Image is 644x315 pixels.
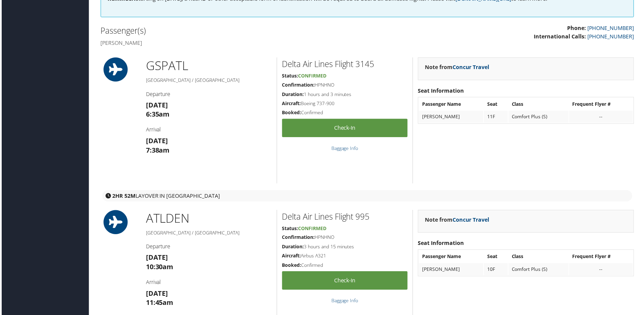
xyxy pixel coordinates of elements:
[282,110,408,117] h5: Confirmed
[509,252,570,264] th: Class
[282,59,408,70] h2: Delta Air Lines Flight 3145
[145,110,169,119] strong: 6:35am
[509,111,570,123] td: Comfort Plus (S)
[145,230,271,237] h5: [GEOGRAPHIC_DATA] / [GEOGRAPHIC_DATA]
[145,126,271,134] h4: Arrival
[570,98,635,111] th: Frequent Flyer #
[145,244,271,251] h4: Departure
[282,100,301,107] strong: Aircraft:
[282,110,301,116] strong: Booked:
[574,267,631,274] div: --
[485,98,509,111] th: Seat
[145,254,167,263] strong: [DATE]
[145,91,271,98] h4: Departure
[453,64,490,71] a: Concur Travel
[509,98,570,111] th: Class
[282,91,304,98] strong: Duration:
[282,273,408,291] a: Check-in
[509,264,570,277] td: Comfort Plus (S)
[426,64,490,71] strong: Note from
[589,33,636,40] a: [PHONE_NUMBER]
[419,264,484,277] td: [PERSON_NAME]
[331,146,358,152] a: Baggage Info
[282,235,408,242] h5: HPNHNO
[145,290,167,299] strong: [DATE]
[99,39,362,46] h4: [PERSON_NAME]
[419,98,484,111] th: Passenger Name
[282,212,408,223] h2: Delta Air Lines Flight 995
[145,211,271,228] h1: ATL DEN
[418,241,465,248] strong: Seat Information
[485,111,509,123] td: 11F
[419,252,484,264] th: Passenger Name
[282,73,298,79] strong: Status:
[282,245,408,251] h5: 3 hours and 15 minutes
[282,263,408,270] h5: Confirmed
[331,299,358,305] a: Baggage Info
[485,264,509,277] td: 10F
[145,101,167,110] strong: [DATE]
[101,191,634,202] div: layover in [GEOGRAPHIC_DATA]
[145,77,271,84] h5: [GEOGRAPHIC_DATA] / [GEOGRAPHIC_DATA]
[282,100,408,107] h5: Boeing 737-900
[282,226,298,232] strong: Status:
[282,235,315,242] strong: Confirmation:
[485,252,509,264] th: Seat
[282,91,408,98] h5: 1 hours and 3 minutes
[570,252,635,264] th: Frequent Flyer #
[568,24,587,32] strong: Phone:
[145,280,271,287] h4: Arrival
[574,114,631,120] div: --
[282,254,408,260] h5: Airbus A321
[282,254,301,260] strong: Aircraft:
[145,137,167,146] strong: [DATE]
[298,73,326,79] span: Confirmed
[145,300,173,309] strong: 11:45am
[426,217,490,224] strong: Note from
[282,82,315,88] strong: Confirmation:
[535,33,587,40] strong: International Calls:
[145,146,169,155] strong: 7:38am
[298,226,326,232] span: Confirmed
[282,245,304,251] strong: Duration:
[418,87,465,95] strong: Seat Information
[111,193,135,200] strong: 2HR 52M
[453,217,490,224] a: Concur Travel
[419,111,484,123] td: [PERSON_NAME]
[589,24,636,32] a: [PHONE_NUMBER]
[145,58,271,74] h1: GSP ATL
[282,263,301,270] strong: Booked:
[145,263,173,273] strong: 10:30am
[282,119,408,138] a: Check-in
[99,25,362,36] h2: Passenger(s)
[282,82,408,89] h5: HPNHNO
